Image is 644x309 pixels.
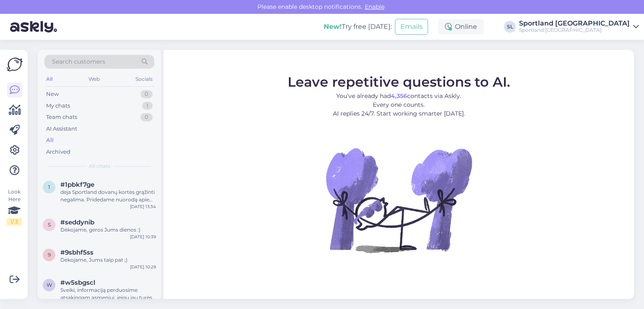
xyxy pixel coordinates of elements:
span: Search customers [52,57,105,66]
div: [DATE] 10:39 [130,234,156,240]
div: Archived [46,148,70,156]
span: #9sbhf5ss [60,249,93,256]
button: Emails [395,19,428,35]
div: Try free [DATE]: [324,22,392,32]
div: deja Sportland dovanų kortės grąžinti negalima. Pridedame nuorodą apie Sportland dovanų kortelę: ... [60,188,156,203]
div: Sportland [GEOGRAPHIC_DATA] [519,27,630,33]
div: SL [504,21,516,33]
div: 0 [140,90,153,98]
div: Sportland [GEOGRAPHIC_DATA] [519,20,630,27]
div: 0 [140,113,153,121]
span: #w5sbgscl [60,279,95,286]
span: #1pbkf7ge [60,181,94,188]
div: New [46,90,59,98]
div: AI Assistant [46,125,77,133]
div: Web [87,74,101,85]
div: Socials [134,74,154,85]
span: Leave repetitive questions to AI. [288,73,510,90]
b: New! [324,23,342,31]
div: Sveiki, informaciją perduosime atsakingam asmeniui, jeigu jau turės atsakymą su Jumis susisieks. [60,286,156,301]
span: 1 [48,184,50,190]
div: All [44,74,54,85]
div: My chats [46,102,70,110]
span: #seddynib [60,219,94,226]
div: [DATE] 13:34 [130,203,156,210]
a: Sportland [GEOGRAPHIC_DATA]Sportland [GEOGRAPHIC_DATA] [519,20,639,33]
div: All [46,136,54,144]
div: 1 / 3 [7,218,22,226]
div: Look Here [7,188,22,226]
span: 9 [48,252,51,258]
img: No Chat active [323,124,474,275]
div: [DATE] 10:29 [130,264,156,270]
img: Askly Logo [7,57,23,72]
div: Online [438,19,484,34]
span: s [48,221,51,228]
div: Dėkojame, geros Jums dienos :) [60,226,156,234]
span: w [47,282,52,288]
span: Enable [362,3,387,10]
b: 4,356 [391,92,407,99]
div: Team chats [46,113,77,121]
div: Dėkojame, Jums taip pat ;) [60,256,156,264]
p: You’ve already had contacts via Askly. Every one counts. AI replies 24/7. Start working smarter [... [288,91,510,118]
span: All chats [89,162,110,170]
div: 1 [142,102,153,110]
